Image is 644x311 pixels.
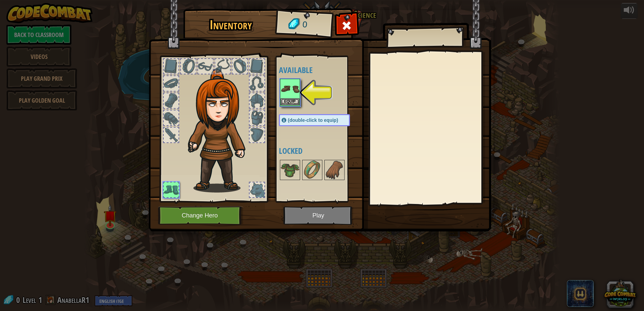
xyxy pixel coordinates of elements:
[188,18,274,32] h1: Inventory
[302,19,308,31] span: 0
[303,161,322,179] img: portrait.png
[288,117,338,123] span: (double-click to equip)
[325,161,344,179] img: portrait.png
[185,69,257,193] img: hair_f2.png
[281,98,299,105] button: Equip
[281,79,299,98] img: portrait.png
[281,161,299,179] img: portrait.png
[158,206,244,225] button: Change Hero
[279,66,363,74] h4: Available
[279,146,363,155] h4: Locked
